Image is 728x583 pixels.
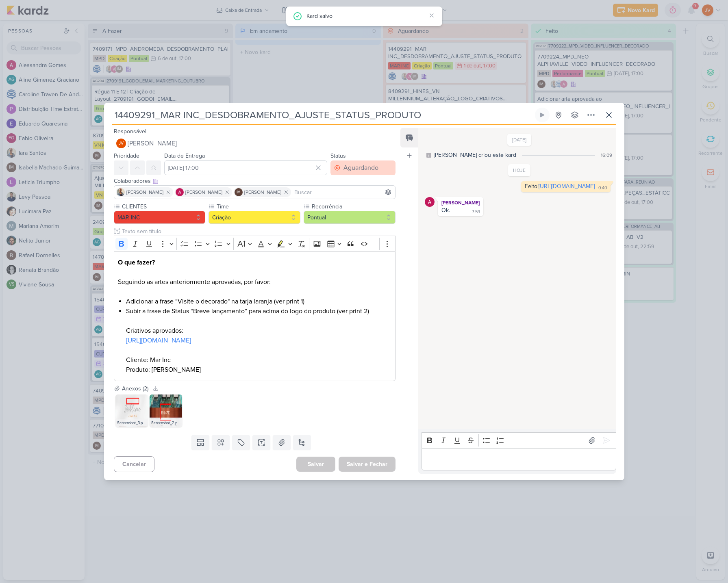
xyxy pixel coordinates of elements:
[121,202,206,211] label: CLIENTES
[434,151,516,159] div: [PERSON_NAME] criou este kard
[120,227,396,236] input: Texto sem título
[422,448,616,470] div: Editor editing area: main
[126,189,163,196] span: [PERSON_NAME]
[598,185,607,191] div: 0:40
[235,188,243,196] div: Isabella Machado Guimarães
[439,199,482,207] div: [PERSON_NAME]
[116,139,126,148] div: Joney Viana
[112,108,533,122] input: Kard Sem Título
[244,189,281,196] span: [PERSON_NAME]
[114,236,396,251] div: Editor toolbar
[114,152,139,159] label: Prioridade
[118,258,391,287] p: Seguindo as artes anteriormente aprovadas, por favor:
[118,258,155,267] strong: O que fazer?
[164,152,205,159] label: Data de Entrega
[216,202,300,211] label: Time
[128,139,177,148] span: [PERSON_NAME]
[185,189,222,196] span: [PERSON_NAME]
[425,197,435,207] img: Alessandra Gomes
[539,112,545,118] div: Ligar relógio
[119,141,124,146] p: JV
[306,11,426,20] div: Kard salvo
[114,251,396,381] div: Editor editing area: main
[422,432,616,448] div: Editor toolbar
[330,152,346,159] label: Status
[209,211,300,224] button: Criação
[115,419,148,427] div: Screenshot_3.png
[304,211,396,224] button: Pontual
[293,187,394,197] input: Buscar
[441,207,450,214] div: Ok.
[343,163,378,173] div: Aguardando
[237,191,241,195] p: IM
[114,136,396,151] button: JV [PERSON_NAME]
[126,306,391,375] li: Subir a frase de Status “Breve lançamento” para acima do logo do produto (ver print 2) Criativos ...
[601,152,612,159] div: 16:09
[150,394,182,427] img: D03PYbyFwRvRgvyBlBmBuMQf7ygIzVorBX2hUt0C.png
[150,419,182,427] div: Screenshot_2.png
[176,188,184,196] img: Alessandra Gomes
[114,211,206,224] button: MAR INC
[311,202,396,211] label: Recorrência
[114,177,396,185] div: Colaboradores
[126,336,191,345] a: [URL][DOMAIN_NAME]
[126,297,391,306] li: Adicionar a frase “Visite o decorado" na tarja laranja (ver print 1)
[115,394,148,427] img: VUQdXFddXAmDBzFHBhrKGf8W3YD3Q6H7rIcjXzmh.png
[525,183,595,190] div: Feito!
[330,160,396,175] button: Aguardando
[122,384,148,393] div: Anexos (2)
[117,188,125,196] img: Iara Santos
[472,209,480,215] div: 7:59
[114,128,146,135] label: Responsável
[539,183,595,190] a: [URL][DOMAIN_NAME]
[164,160,328,175] input: Select a date
[114,456,154,472] button: Cancelar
